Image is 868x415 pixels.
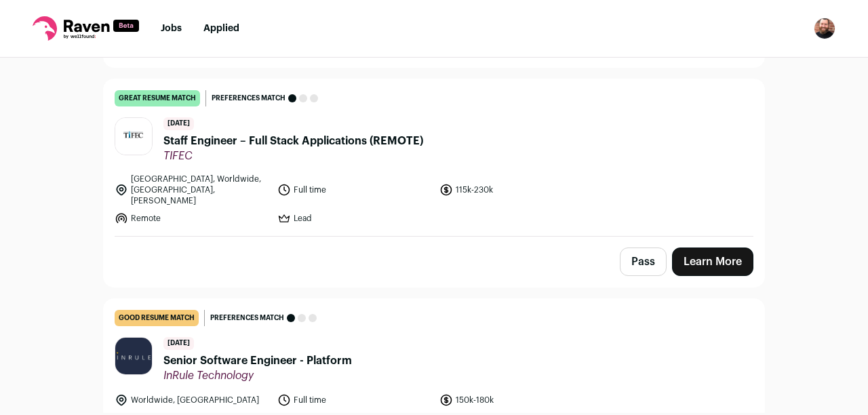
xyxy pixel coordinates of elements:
a: Jobs [161,24,182,33]
span: [DATE] [163,117,194,130]
img: 1bed34e9a7ad1f5e209559f65fd51d1a42f3522dafe3eea08c5e904d6a2faa38 [115,118,152,155]
div: good resume match [115,310,199,326]
a: great resume match Preferences match [DATE] Staff Engineer – Full Stack Applications (REMOTE) TIF... [104,79,764,236]
li: Full time [277,174,432,206]
button: Open dropdown [814,18,835,39]
li: Lead [277,212,432,225]
a: Applied [203,24,239,33]
span: InRule Technology [163,369,352,382]
img: fe7d3a745667097c3d8271fc14c07d8d88d08ebf15976b22764811e0b1b1b748.jpg [115,338,152,374]
span: Senior Software Engineer - Platform [163,353,352,369]
li: [GEOGRAPHIC_DATA], Worldwide, [GEOGRAPHIC_DATA], [PERSON_NAME] [115,174,269,206]
button: Pass [620,248,667,276]
li: Worldwide, [GEOGRAPHIC_DATA] [115,393,269,407]
a: Learn More [672,248,753,276]
span: TIFEC [163,149,423,163]
span: [DATE] [163,337,194,350]
li: 150k-180k [439,393,594,407]
li: 115k-230k [439,174,594,206]
span: Staff Engineer – Full Stack Applications (REMOTE) [163,133,423,149]
li: Full time [277,393,432,407]
div: great resume match [115,90,200,106]
li: Remote [115,212,269,225]
span: Preferences match [212,92,285,105]
span: Preferences match [210,311,284,325]
img: 11683382-medium_jpg [814,18,835,39]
